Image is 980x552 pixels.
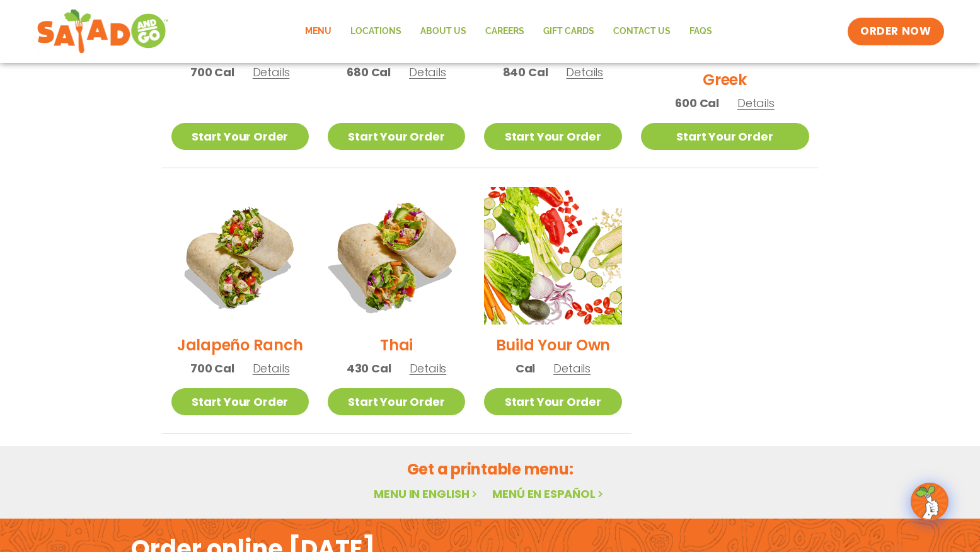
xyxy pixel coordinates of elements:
[341,17,411,46] a: Locations
[737,95,775,111] span: Details
[492,486,606,502] a: Menú en español
[347,360,391,377] span: 430 Cal
[171,388,309,415] a: Start Your Order
[253,360,290,376] span: Details
[553,360,591,376] span: Details
[604,17,680,46] a: Contact Us
[328,123,465,150] a: Start Your Order
[411,17,476,46] a: About Us
[516,360,535,377] span: Cal
[374,486,480,502] a: Menu in English
[190,360,234,377] span: 700 Cal
[860,24,931,39] span: ORDER NOW
[177,334,303,356] h2: Jalapeño Ranch
[476,17,534,46] a: Careers
[409,64,446,80] span: Details
[296,17,722,46] nav: Menu
[347,64,391,81] span: 680 Cal
[912,484,947,519] img: wpChatIcon
[641,123,809,150] a: Start Your Order
[253,64,290,80] span: Details
[171,187,309,325] img: Product photo for Jalapeño Ranch Wrap
[680,17,722,46] a: FAQs
[190,64,234,81] span: 700 Cal
[496,334,611,356] h2: Build Your Own
[848,18,943,45] a: ORDER NOW
[566,64,603,80] span: Details
[171,123,309,150] a: Start Your Order
[316,175,477,336] img: Product photo for Thai Wrap
[380,334,413,356] h2: Thai
[328,388,465,415] a: Start Your Order
[703,69,747,91] h2: Greek
[534,17,604,46] a: GIFT CARDS
[503,64,548,81] span: 840 Cal
[162,458,819,480] h2: Get a printable menu:
[484,187,621,325] img: Product photo for Build Your Own
[484,123,621,150] a: Start Your Order
[37,6,170,57] img: new-SAG-logo-768×292
[296,17,341,46] a: Menu
[675,95,719,112] span: 600 Cal
[410,360,447,376] span: Details
[484,388,621,415] a: Start Your Order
